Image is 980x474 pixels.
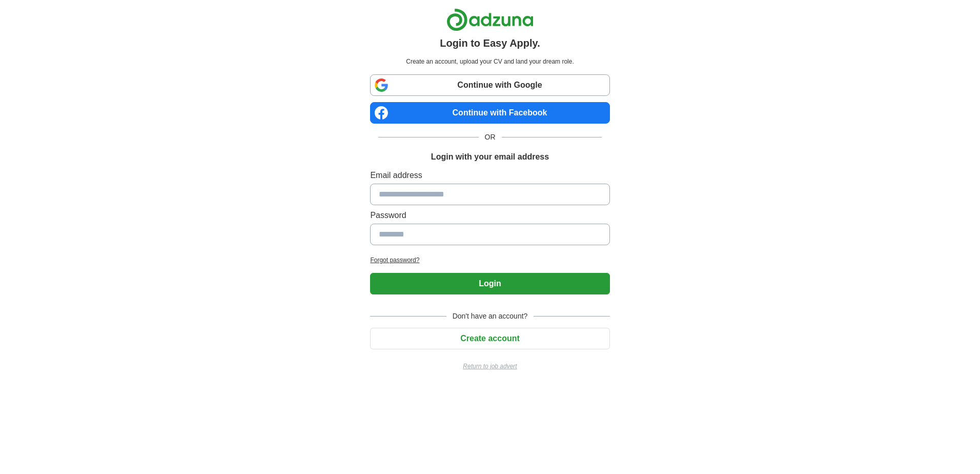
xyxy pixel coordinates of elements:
label: Password [370,209,609,222]
a: Continue with Facebook [370,102,609,124]
h1: Login to Easy Apply. [440,35,540,51]
a: Forgot password? [370,255,609,265]
span: OR [479,132,502,143]
img: Adzuna logo [446,8,534,31]
p: Create an account, upload your CV and land your dream role. [372,57,607,66]
label: Email address [370,169,609,182]
a: Create account [370,334,609,343]
a: Continue with Google [370,74,609,96]
span: Don't have an account? [446,311,534,322]
h1: Login with your email address [431,151,549,163]
a: Return to job advert [370,362,609,371]
button: Create account [370,328,609,349]
button: Login [370,273,609,294]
